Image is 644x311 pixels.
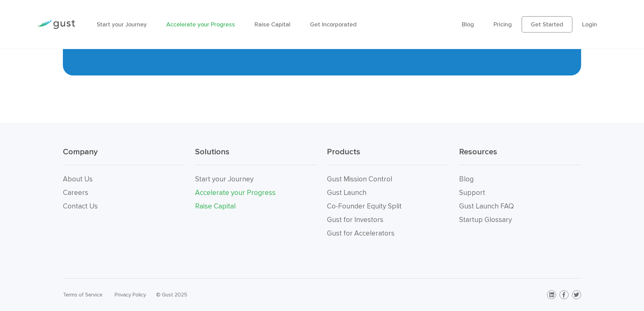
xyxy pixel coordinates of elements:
[494,21,512,28] a: Pricing
[327,147,449,165] h3: Products
[462,21,474,28] a: Blog
[63,188,88,197] a: Careers
[327,175,392,183] a: Gust Mission Control
[63,291,102,298] a: Terms of Service
[195,188,276,197] a: Accelerate your Progress
[63,147,185,165] h3: Company
[115,291,146,298] a: Privacy Policy
[459,216,512,224] a: Startup Glossary
[459,202,514,210] a: Gust Launch FAQ
[327,229,395,238] a: Gust for Accelerators
[156,290,317,299] div: © Gust 2025
[522,16,572,32] a: Get Started
[310,21,357,28] a: Get Incorporated
[327,188,366,197] a: Gust Launch
[255,21,290,28] a: Raise Capital
[195,147,317,165] h3: Solutions
[327,202,402,210] a: Co-Founder Equity Split
[459,175,474,183] a: Blog
[97,21,147,28] a: Start your Journey
[459,188,485,197] a: Support
[63,175,93,183] a: About Us
[63,202,98,210] a: Contact Us
[195,175,254,183] a: Start your Journey
[459,147,581,165] h3: Resources
[166,21,235,28] a: Accelerate your Progress
[582,21,597,28] a: Login
[195,202,236,210] a: Raise Capital
[37,20,75,29] img: Gust Logo
[327,216,383,224] a: Gust for Investors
